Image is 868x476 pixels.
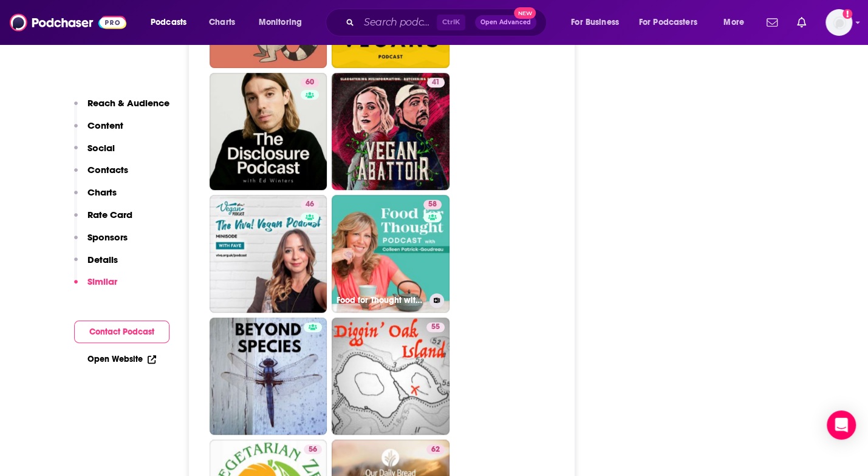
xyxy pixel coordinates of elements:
p: Charts [87,186,117,198]
a: 58Food for Thought with [PERSON_NAME] [332,195,449,313]
button: Reach & Audience [74,97,169,120]
h3: Food for Thought with [PERSON_NAME] [337,295,425,305]
p: Social [87,142,115,154]
div: Search podcasts, credits, & more... [337,8,558,36]
button: open menu [562,13,634,32]
span: 60 [306,76,314,89]
p: Content [87,120,123,131]
a: 46 [210,195,327,313]
svg: Add a profile image [842,9,852,19]
button: Rate Card [74,209,132,231]
span: New [514,7,536,19]
input: Search podcasts, credits, & more... [359,13,437,32]
p: Similar [87,276,117,287]
button: Contact Podcast [74,321,169,343]
a: Charts [201,13,242,32]
a: 41 [332,73,449,191]
span: 41 [432,76,440,89]
button: Contacts [74,164,128,186]
span: Podcasts [151,14,186,31]
p: Reach & Audience [87,97,169,109]
button: Sponsors [74,231,128,254]
span: 55 [431,321,440,333]
span: 58 [428,199,437,211]
span: 46 [306,199,314,211]
button: open menu [631,13,715,32]
a: Open Website [87,354,156,364]
p: Contacts [87,164,128,175]
button: Details [74,254,118,276]
span: Monitoring [259,14,302,31]
p: Details [87,254,118,265]
button: open menu [250,13,318,32]
button: Similar [74,276,117,298]
a: 55 [426,322,445,332]
a: Show notifications dropdown [792,12,811,33]
button: Social [74,142,115,165]
a: 55 [332,318,449,435]
span: 62 [431,444,440,456]
span: Charts [209,14,235,31]
button: Charts [74,186,117,209]
span: For Business [571,14,619,31]
span: More [723,14,744,31]
a: Show notifications dropdown [762,12,782,33]
button: open menu [715,13,759,32]
button: open menu [142,13,202,32]
a: 60 [301,78,319,87]
a: 41 [427,78,445,87]
div: Open Intercom Messenger [827,410,856,440]
img: Podchaser - Follow, Share and Rate Podcasts [10,11,126,34]
p: Rate Card [87,209,132,220]
img: User Profile [825,9,852,36]
a: 62 [426,444,445,454]
a: 56 [304,444,322,454]
span: Logged in as megcassidy [825,9,852,36]
a: 46 [301,200,319,209]
button: Show profile menu [825,9,852,36]
span: For Podcasters [639,14,697,31]
span: Open Advanced [480,19,531,25]
p: Sponsors [87,231,128,243]
span: 56 [309,444,317,456]
span: Ctrl K [437,15,465,30]
button: Content [74,120,123,142]
button: Open AdvancedNew [475,15,536,30]
a: 58 [423,200,442,209]
a: 60 [210,73,327,191]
